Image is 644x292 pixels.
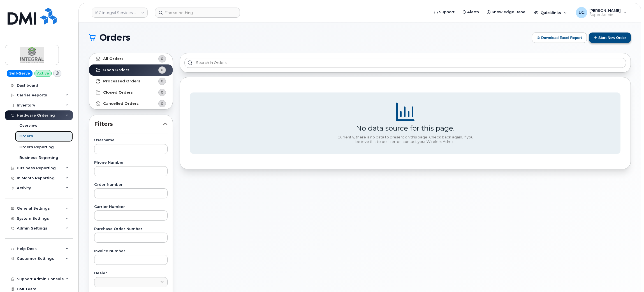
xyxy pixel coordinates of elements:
[161,67,163,73] span: 0
[94,138,168,142] label: Username
[103,101,139,106] strong: Cancelled Orders
[161,78,163,84] span: 0
[99,33,131,42] span: Orders
[94,272,168,275] label: Dealer
[103,57,124,61] strong: All Orders
[184,58,626,68] input: Search in orders
[103,90,133,95] strong: Closed Orders
[103,79,140,84] strong: Processed Orders
[89,53,173,64] a: All Orders0
[89,87,173,98] a: Closed Orders0
[94,205,168,209] label: Carrier Number
[161,56,163,61] span: 0
[103,68,129,72] strong: Open Orders
[89,64,173,76] a: Open Orders0
[356,124,455,132] div: No data source for this page.
[89,76,173,87] a: Processed Orders0
[94,227,168,231] label: Purchase Order Number
[161,101,163,106] span: 0
[589,33,631,43] button: Start New Order
[94,183,168,187] label: Order Number
[94,249,168,253] label: Invoice Number
[532,33,587,43] button: Download Excel Report
[94,120,163,128] span: Filters
[94,161,168,164] label: Phone Number
[161,90,163,95] span: 0
[335,135,475,144] div: Currently, there is no data to present on this page. Check back again. If you believe this to be ...
[89,98,173,109] a: Cancelled Orders0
